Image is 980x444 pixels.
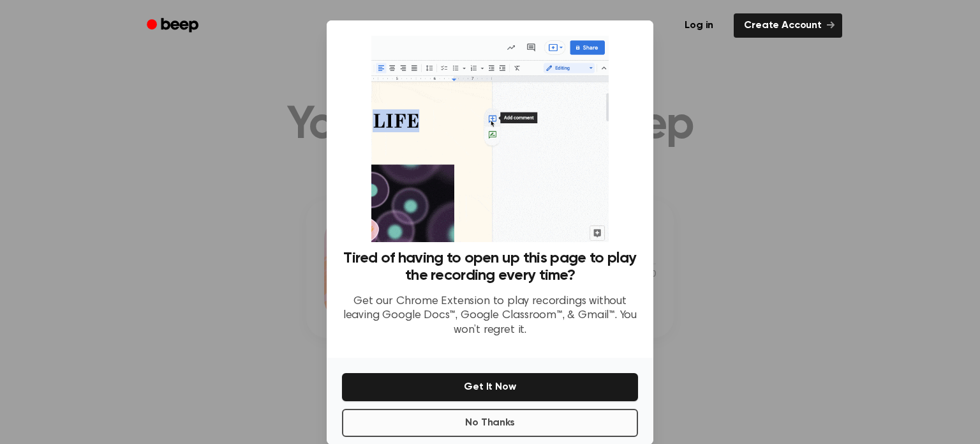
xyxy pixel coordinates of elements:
[138,13,210,38] a: Beep
[342,295,638,338] p: Get our Chrome Extension to play recordings without leaving Google Docs™, Google Classroom™, & Gm...
[342,409,638,437] button: No Thanks
[342,250,638,284] h3: Tired of having to open up this page to play the recording every time?
[672,11,726,40] a: Log in
[734,13,842,38] a: Create Account
[342,373,638,401] button: Get It Now
[371,36,608,242] img: Beep extension in action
